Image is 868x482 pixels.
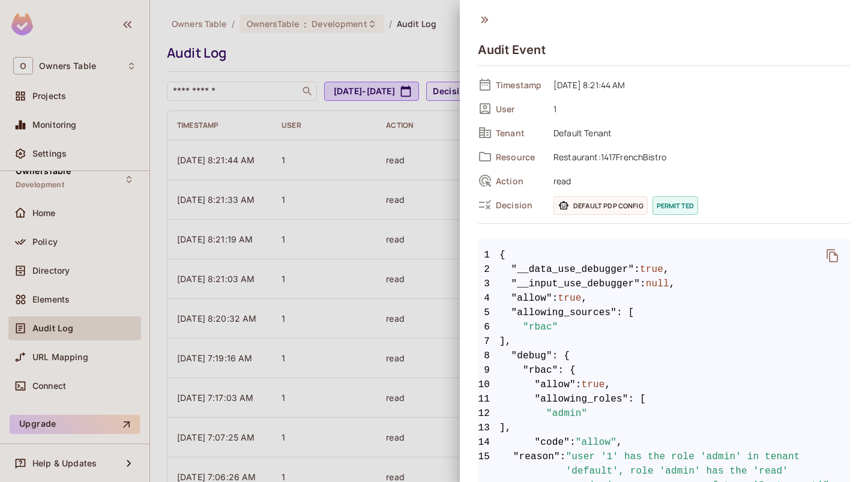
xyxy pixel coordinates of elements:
span: Restaurant:1417FrenchBistro [547,149,850,164]
span: "allow" [576,435,616,450]
span: 7 [478,334,499,349]
span: Decision [496,199,544,211]
span: 13 [478,421,499,435]
span: true [640,262,663,277]
span: 10 [478,378,499,392]
span: "code" [535,435,570,450]
span: , [663,262,669,277]
span: "__data_use_debugger" [511,262,634,277]
span: User [496,103,544,115]
span: Resource [496,151,544,163]
span: 1 [547,101,850,116]
span: "allowing_sources" [511,306,617,320]
span: true [582,378,605,392]
span: 1 [478,248,499,262]
button: delete [818,241,847,270]
span: 8 [478,349,499,363]
span: permitted [653,196,698,215]
span: , [669,277,675,291]
span: : [ [616,306,634,320]
span: "debug" [511,349,552,363]
span: ], [478,421,850,435]
span: 12 [478,406,499,421]
span: 3 [478,277,499,291]
span: [DATE] 8:21:44 AM [547,77,850,92]
span: 5 [478,306,499,320]
span: 11 [478,392,499,406]
span: "__input_use_debugger" [511,277,640,291]
span: true [558,291,582,306]
span: Default Tenant [547,125,850,140]
span: Default PDP config [553,196,648,215]
span: Tenant [496,127,544,139]
span: 14 [478,435,499,450]
span: "allow" [511,291,552,306]
span: "admin" [546,406,587,421]
span: : [576,378,582,392]
span: "allowing_roles" [535,392,628,406]
span: , [616,435,622,450]
span: "rbac" [523,320,558,334]
span: : [570,435,576,450]
span: : { [552,349,570,363]
span: , [605,378,611,392]
span: read [547,173,850,188]
span: 4 [478,291,499,306]
h4: Audit Event [478,43,546,57]
span: : [640,277,646,291]
span: null [646,277,669,291]
span: "rbac" [523,363,558,378]
span: 9 [478,363,499,378]
span: "allow" [535,378,576,392]
span: Action [496,175,544,187]
span: 6 [478,320,499,334]
span: : [634,262,640,277]
span: Timestamp [496,79,544,91]
span: , [582,291,588,306]
span: : { [558,363,576,378]
span: 2 [478,262,499,277]
span: : [552,291,558,306]
span: : [ [628,392,646,406]
span: ], [478,334,850,349]
span: { [499,248,505,262]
